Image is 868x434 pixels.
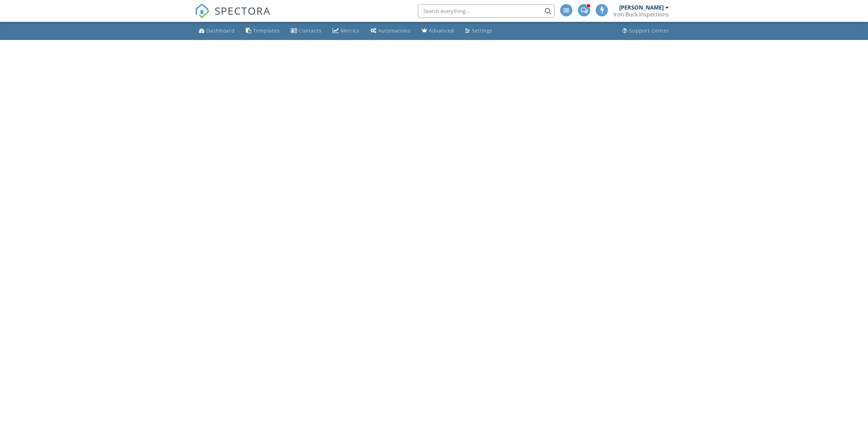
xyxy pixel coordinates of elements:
[620,25,672,37] a: Support Center
[419,25,457,37] a: Advanced
[341,27,360,34] div: Metrics
[196,25,238,37] a: Dashboard
[330,25,362,37] a: Metrics
[195,9,271,24] a: SPECTORA
[368,25,413,37] a: Automations (Advanced)
[472,27,492,34] div: Settings
[206,27,235,34] div: Dashboard
[253,27,280,34] div: Templates
[619,4,664,11] div: [PERSON_NAME]
[378,27,411,34] div: Automations
[243,25,283,37] a: Templates
[299,27,322,34] div: Contacts
[613,11,669,18] div: Iron Buck Inspections
[288,25,324,37] a: Contacts
[418,4,555,18] input: Search everything...
[429,27,454,34] div: Advanced
[462,25,495,37] a: Settings
[215,3,271,18] span: SPECTORA
[629,27,669,34] div: Support Center
[195,3,210,18] img: The Best Home Inspection Software - Spectora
